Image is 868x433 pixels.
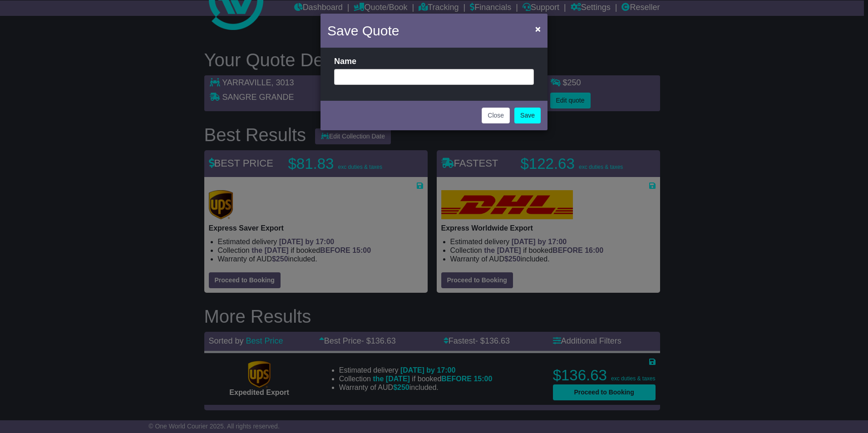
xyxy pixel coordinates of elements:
span: × [535,24,541,34]
label: Name [334,57,356,67]
h4: Save Quote [327,20,399,41]
button: Close [531,20,545,38]
a: Save [514,108,541,123]
button: Close [482,108,510,123]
